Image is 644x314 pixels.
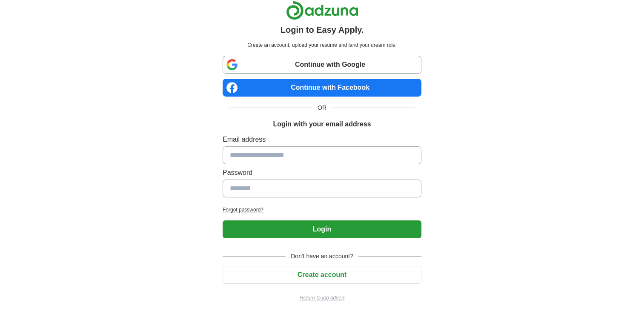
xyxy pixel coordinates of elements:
button: Create account [223,266,421,284]
button: Login [223,220,421,238]
a: Continue with Google [223,56,421,74]
label: Email address [223,134,421,145]
span: OR [312,103,332,112]
h1: Login with your email address [273,119,371,129]
span: Don't have an account? [286,252,358,261]
a: Create account [223,271,421,278]
p: Create an account, upload your resume and land your dream role. [224,41,420,49]
a: Forgot password? [223,206,421,214]
label: Password [223,168,421,178]
a: Continue with Facebook [223,79,421,97]
img: Adzuna logo [286,1,358,20]
h1: Login to Easy Apply. [280,23,364,36]
a: Return to job advert [223,294,421,302]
